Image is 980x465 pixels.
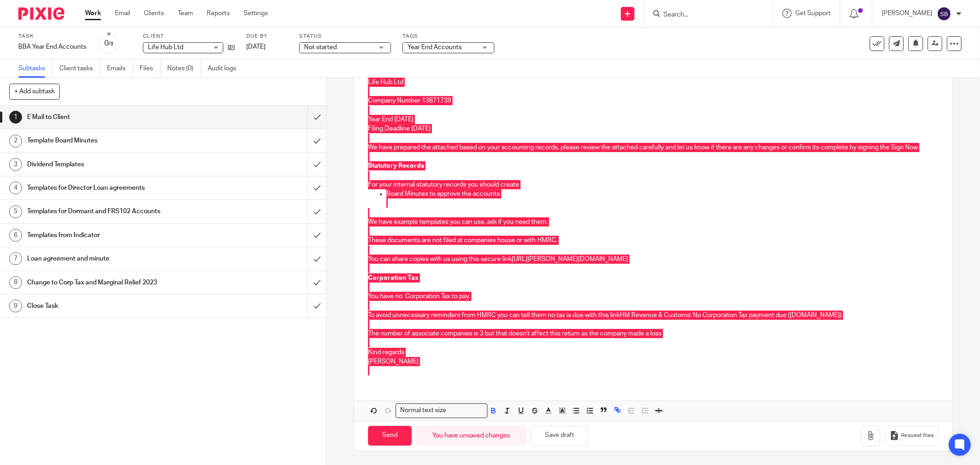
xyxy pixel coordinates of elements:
span: Life Hub Ltd [148,44,183,51]
h1: Templates for Director Loan agreements [27,181,208,195]
p: Life Hub Ltd [368,78,939,87]
a: Reports [207,9,230,18]
div: You have unsaved changes [416,426,526,446]
span: [DATE] [246,44,266,50]
img: Pixie [18,7,64,20]
p: The number of associate companies is 3 but that doesn't affect this return as the company made a ... [368,329,939,338]
p: Board Minutes to approve the accounts [386,189,939,198]
label: Due by [246,33,288,40]
a: Email [115,9,130,18]
div: 8 [9,276,22,289]
h1: Loan agreement and minute [27,252,208,266]
strong: Corporation Tax [368,275,419,281]
span: Get Support [795,10,831,17]
span: Not started [304,44,337,51]
span: Normal text size [398,406,448,415]
label: Tags [402,33,494,40]
label: Client [143,33,235,40]
h1: Change to Corp Tax and Marginal Relief 2023 [27,276,208,289]
strong: Statutory Records [368,163,424,169]
p: You can share copies with us using this secure link [368,255,939,264]
div: Search for option [396,403,487,418]
div: 3 [9,158,22,171]
span: Year End Accounts [408,44,462,51]
div: 6 [9,229,22,242]
input: Search for option [449,406,482,415]
h1: Dividend Templates [27,158,208,171]
p: [PERSON_NAME] [368,357,939,366]
p: To avoid unnecessary reminders from HMRC you can tell them no tax is due with this link [368,311,939,320]
h1: Close Task [27,299,208,313]
a: Settings [244,9,268,18]
a: Client tasks [59,60,100,78]
input: Send [368,426,412,446]
div: 1 [9,111,22,124]
a: Notes (0) [167,60,201,78]
a: Clients [144,9,164,18]
div: 4 [9,181,22,194]
p: Year End [DATE] [368,115,939,124]
span: Request files [901,432,934,439]
p: You have no Corporation Tax to pay. [368,292,939,301]
div: 0 [104,38,113,49]
button: Request files [885,425,938,446]
label: Status [299,33,391,40]
h1: E Mail to Client [27,110,208,124]
button: Save draft [531,426,589,446]
p: We have example templates you can use, ask if you need them. [368,217,939,227]
p: [PERSON_NAME] [882,9,932,18]
a: [URL][PERSON_NAME][DOMAIN_NAME] [512,256,628,262]
p: Company Number 13871739 [368,96,939,105]
div: 9 [9,300,22,312]
h1: Template Board Minutes [27,134,208,147]
small: /9 [108,41,113,46]
p: Kind regards [368,348,939,357]
div: 2 [9,135,22,147]
p: These documents are not filed at companies house or with HMRC. [368,236,939,245]
div: 5 [9,205,22,218]
label: Task [18,33,86,40]
p: We have prepared the attached based on your accounting records, please review the attached carefu... [368,143,939,152]
h1: Templates from Indicator [27,228,208,242]
input: Search [663,11,745,19]
a: Work [85,9,101,18]
div: BBA Year End Accounts [18,42,86,51]
a: HM Revenue & Customs: No Corporation Tax payment due ([DOMAIN_NAME]) [620,312,842,318]
a: Emails [107,60,133,78]
p: For your internal statutory records you should create [368,180,939,189]
div: 7 [9,252,22,265]
button: + Add subtask [9,84,60,99]
a: Files [140,60,160,78]
a: Team [178,9,193,18]
img: svg%3E [937,6,952,21]
a: Audit logs [208,60,243,78]
a: Subtasks [18,60,52,78]
h1: Templates for Dormant and FRS102 Accounts [27,204,208,218]
p: Filing Deadline [DATE] [368,124,939,133]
